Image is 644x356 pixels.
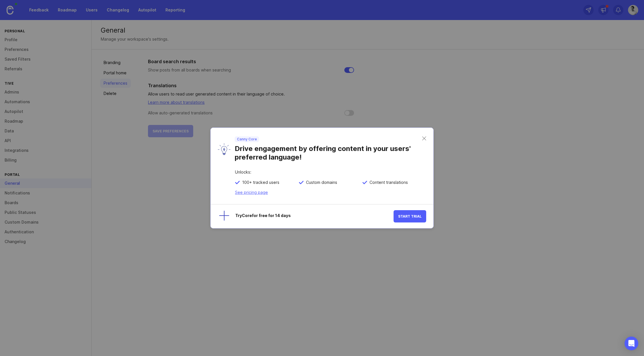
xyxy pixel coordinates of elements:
span: Custom domains [304,180,337,185]
button: Start Trial [394,210,426,222]
div: Try Core for free for 14 days [235,214,394,219]
span: Content translations [367,180,408,185]
a: See pricing page [235,190,268,195]
div: Unlocks: [235,170,426,180]
p: Canny Core [237,137,257,142]
img: lyW0TRAiArAAAAAASUVORK5CYII= [218,143,230,155]
div: Open Intercom Messenger [625,337,638,350]
span: 100+ tracked users [240,180,279,185]
span: Start Trial [398,214,422,218]
div: Drive engagement by offering content in your users' preferred language! [235,142,422,162]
